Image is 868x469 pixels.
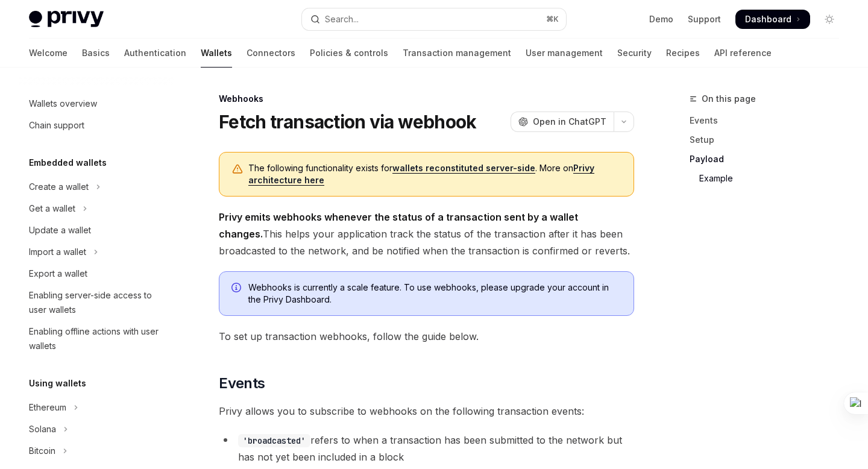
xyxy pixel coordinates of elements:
[310,39,388,68] a: Policies & controls
[29,288,166,317] div: Enabling server-side access to user wallets
[690,130,849,150] a: Setup
[666,39,700,68] a: Recipes
[29,245,86,259] div: Import a wallet
[219,374,265,393] span: Events
[714,39,772,68] a: API reference
[29,156,107,170] h5: Embedded wallets
[29,39,68,68] a: Welcome
[19,241,174,263] button: Toggle Import a wallet section
[702,92,756,106] span: On this page
[248,282,621,306] span: Webhooks is currently a scale feature. To use webhooks, please upgrade your account in the Privy ...
[29,376,86,391] h5: Using wallets
[219,211,578,240] strong: Privy emits webhooks whenever the status of a transaction sent by a wallet changes.
[533,116,606,128] span: Open in ChatGPT
[19,285,174,321] a: Enabling server-side access to user wallets
[546,14,559,24] span: ⌘ K
[745,13,791,25] span: Dashboard
[19,321,174,357] a: Enabling offline actions with user wallets
[29,180,89,194] div: Create a wallet
[735,10,810,29] a: Dashboard
[29,444,55,458] div: Bitcoin
[201,39,232,68] a: Wallets
[124,39,186,68] a: Authentication
[231,283,244,295] svg: Info
[526,39,603,68] a: User management
[392,163,535,174] a: wallets reconstituted server-side
[690,111,849,130] a: Events
[29,223,91,238] div: Update a wallet
[29,11,104,28] img: light logo
[29,96,97,111] div: Wallets overview
[19,93,174,115] a: Wallets overview
[302,8,565,30] button: Open search
[219,328,634,345] span: To set up transaction webhooks, follow the guide below.
[231,163,244,175] svg: Warning
[617,39,652,68] a: Security
[649,13,673,25] a: Demo
[690,169,849,188] a: Example
[511,112,614,132] button: Open in ChatGPT
[19,263,174,285] a: Export a wallet
[690,150,849,169] a: Payload
[325,12,359,27] div: Search...
[688,13,721,25] a: Support
[219,111,476,133] h1: Fetch transaction via webhook
[219,403,634,420] span: Privy allows you to subscribe to webhooks on the following transaction events:
[19,397,174,418] button: Toggle Ethereum section
[29,118,84,133] div: Chain support
[19,418,174,440] button: Toggle Solana section
[29,266,87,281] div: Export a wallet
[820,10,839,29] button: Toggle dark mode
[19,440,174,462] button: Toggle Bitcoin section
[219,93,634,105] div: Webhooks
[19,176,174,198] button: Toggle Create a wallet section
[29,201,75,216] div: Get a wallet
[403,39,511,68] a: Transaction management
[29,422,56,436] div: Solana
[219,209,634,259] span: This helps your application track the status of the transaction after it has been broadcasted to ...
[29,400,66,415] div: Ethereum
[19,198,174,219] button: Toggle Get a wallet section
[247,39,295,68] a: Connectors
[29,324,166,353] div: Enabling offline actions with user wallets
[82,39,110,68] a: Basics
[19,219,174,241] a: Update a wallet
[248,162,621,186] span: The following functionality exists for . More on
[19,115,174,136] a: Chain support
